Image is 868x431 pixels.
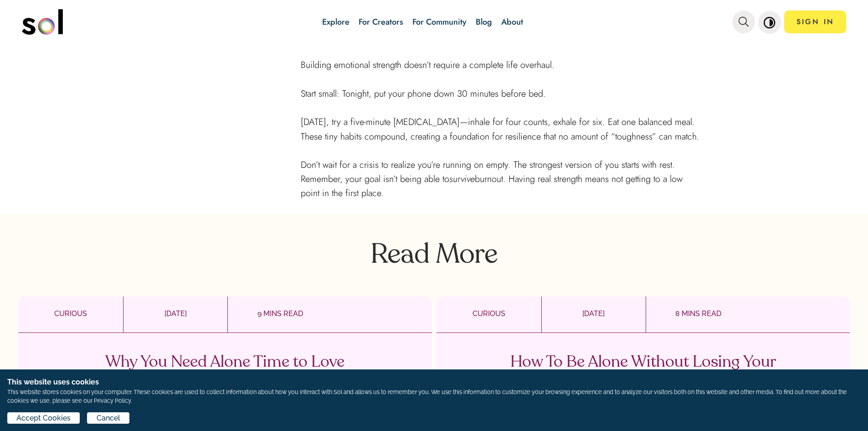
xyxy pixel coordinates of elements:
[301,158,675,186] span: Don’t wait for a crisis to realize you’re running on empty. The strongest version of you starts w...
[359,16,403,28] a: For Creators
[22,6,847,38] nav: main navigation
[91,354,360,386] p: Why You Need Alone Time to Love Others Better
[16,413,71,424] span: Accept Cookies
[501,16,523,28] a: About
[476,16,492,28] a: Blog
[784,10,846,33] a: SIGN IN
[646,308,751,319] p: 8 MINS READ
[18,308,123,319] p: CURIOUS
[542,308,646,319] p: [DATE]
[87,412,129,424] button: Cancel
[7,388,861,405] p: This website stores cookies on your computer. These cookies are used to collect information about...
[301,87,546,100] span: Start small: Tonight, put your phone down 30 minutes before bed.
[508,354,777,386] p: How To Be Alone Without Losing Your Sanity
[22,9,63,35] img: logo
[449,172,475,186] em: survive
[301,58,555,72] span: Building emotional strength doesn’t require a complete life overhaul.
[322,16,349,28] a: Explore
[301,172,683,200] span: burnout. Having real strength means not getting to a low point in the first place.
[412,16,467,28] a: For Community
[7,377,861,388] h1: This website uses cookies
[301,115,699,143] span: [DATE], try a five-minute [MEDICAL_DATA]—inhale for four counts, exhale for six. Eat one balanced...
[123,308,227,319] p: [DATE]
[437,308,541,319] p: CURIOUS
[97,413,120,424] span: Cancel
[7,412,80,424] button: Accept Cookies
[228,308,333,319] p: 9 MINS READ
